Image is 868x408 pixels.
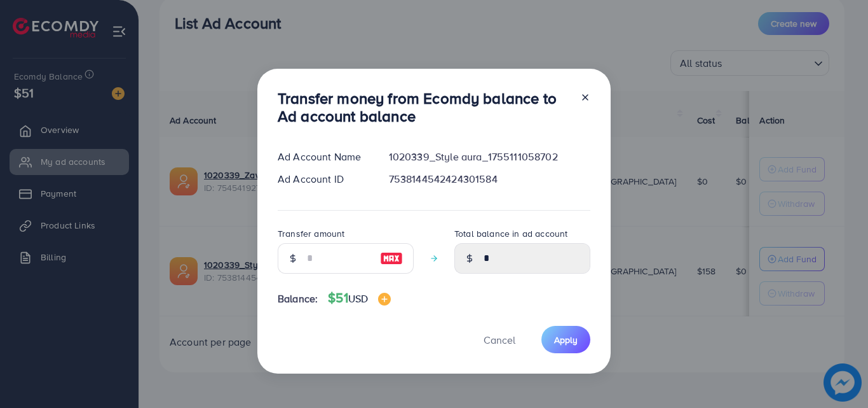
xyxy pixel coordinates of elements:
img: image [378,293,391,306]
label: Transfer amount [278,227,344,240]
button: Apply [541,326,590,353]
div: Ad Account Name [268,150,379,164]
h3: Transfer money from Ecomdy balance to Ad account balance [278,89,570,126]
img: image [380,251,403,266]
span: USD [348,292,368,306]
div: 7538144542424301584 [379,172,600,186]
span: Apply [554,334,578,346]
span: Balance: [278,292,318,306]
span: Cancel [484,333,515,347]
h4: $51 [328,290,391,306]
label: Total balance in ad account [454,227,567,240]
div: 1020339_Style aura_1755111058702 [379,150,600,164]
div: Ad Account ID [268,172,379,186]
button: Cancel [468,326,531,353]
